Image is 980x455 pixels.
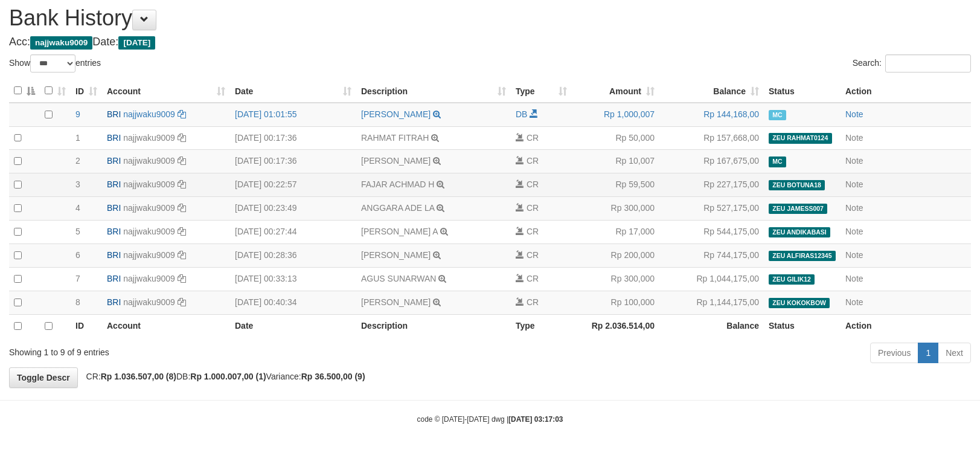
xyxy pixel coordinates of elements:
[918,343,938,363] a: 1
[71,314,102,337] th: ID
[107,179,121,189] span: BRI
[769,204,827,214] span: ZEU JAMESS007
[841,79,971,103] th: Action
[178,133,186,143] a: Copy najjwaku9009 to clipboard
[659,150,764,173] td: Rp 167,675,00
[769,274,815,285] span: ZEU GILIK12
[40,79,71,103] th: : activate to sort column ascending
[230,150,356,173] td: [DATE] 00:17:36
[845,297,863,307] a: Note
[107,250,121,260] span: BRI
[107,133,121,143] span: BRI
[9,341,399,358] div: Showing 1 to 9 of 9 entries
[230,244,356,267] td: [DATE] 00:28:36
[417,415,563,424] small: code © [DATE]-[DATE] dwg |
[659,197,764,221] td: Rp 527,175,00
[769,157,786,167] span: Manually Checked by: aafjeber
[123,109,175,119] a: najjwaku9009
[845,227,863,236] a: Note
[938,343,971,363] a: Next
[123,156,175,166] a: najjwaku9009
[527,133,539,143] span: CR
[853,54,971,73] label: Search:
[118,36,155,50] span: [DATE]
[80,372,365,381] span: CR: DB: Variance:
[123,297,175,307] a: najjwaku9009
[361,179,434,189] a: FAJAR ACHMAD H
[572,150,659,173] td: Rp 10,007
[845,250,863,260] a: Note
[527,203,539,213] span: CR
[230,291,356,314] td: [DATE] 00:40:34
[572,126,659,150] td: Rp 50,000
[361,109,431,119] a: [PERSON_NAME]
[230,314,356,337] th: Date
[107,227,121,236] span: BRI
[572,79,659,103] th: Amount: activate to sort column ascending
[361,227,438,236] a: [PERSON_NAME] A
[230,197,356,221] td: [DATE] 00:23:49
[361,156,431,166] a: [PERSON_NAME]
[769,133,832,143] span: ZEU RAHMAT0124
[178,203,186,213] a: Copy najjwaku9009 to clipboard
[885,54,971,73] input: Search:
[769,227,830,237] span: ZEU ANDIKABASI
[845,156,863,166] a: Note
[178,250,186,260] a: Copy najjwaku9009 to clipboard
[659,244,764,267] td: Rp 744,175,00
[572,103,659,126] td: Rp 1,000,007
[527,297,539,307] span: CR
[230,221,356,244] td: [DATE] 00:27:44
[101,372,176,381] strong: Rp 1.036.507,00 (8)
[107,297,121,307] span: BRI
[572,314,659,337] th: Rp 2.036.514,00
[75,109,80,119] span: 9
[107,109,121,119] span: BRI
[178,179,186,189] a: Copy najjwaku9009 to clipboard
[75,297,80,307] span: 8
[659,221,764,244] td: Rp 544,175,00
[659,267,764,291] td: Rp 1,044,175,00
[107,274,121,283] span: BRI
[230,79,356,103] th: Date: activate to sort column ascending
[123,203,175,213] a: najjwaku9009
[659,103,764,126] td: Rp 144,168,00
[75,250,80,260] span: 6
[30,54,75,73] select: Showentries
[178,109,186,119] a: Copy najjwaku9009 to clipboard
[102,79,230,103] th: Account: activate to sort column ascending
[301,372,365,381] strong: Rp 36.500,00 (9)
[361,250,431,260] a: [PERSON_NAME]
[764,79,841,103] th: Status
[572,267,659,291] td: Rp 300,000
[75,179,80,189] span: 3
[769,298,830,308] span: ZEU KOKOKBOW
[230,267,356,291] td: [DATE] 00:33:13
[527,250,539,260] span: CR
[572,244,659,267] td: Rp 200,000
[659,79,764,103] th: Balance: activate to sort column ascending
[123,179,175,189] a: najjwaku9009
[75,227,80,236] span: 5
[123,274,175,283] a: najjwaku9009
[9,6,971,30] h1: Bank History
[9,36,971,48] h4: Acc: Date:
[107,156,121,166] span: BRI
[845,203,863,213] a: Note
[516,109,527,119] span: DB
[659,314,764,337] th: Balance
[572,291,659,314] td: Rp 100,000
[75,156,80,166] span: 2
[845,133,863,143] a: Note
[572,221,659,244] td: Rp 17,000
[769,180,825,190] span: ZEU BOTUNA18
[527,156,539,166] span: CR
[75,133,80,143] span: 1
[511,314,572,337] th: Type
[230,126,356,150] td: [DATE] 00:17:36
[511,79,572,103] th: Type: activate to sort column ascending
[764,314,841,337] th: Status
[75,274,80,283] span: 7
[508,415,563,424] strong: [DATE] 03:17:03
[527,179,539,189] span: CR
